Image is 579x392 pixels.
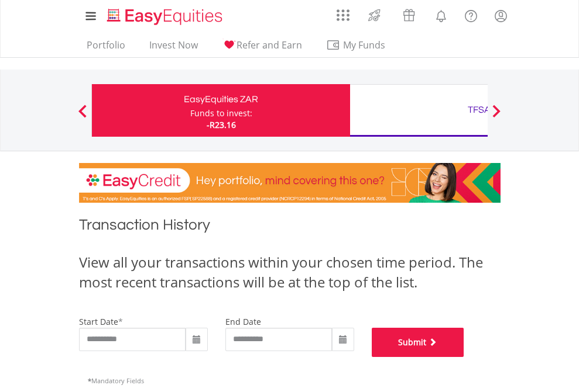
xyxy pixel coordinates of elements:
[79,316,118,327] label: start date
[486,3,516,29] a: My Profile
[456,3,486,26] a: FAQ's and Support
[365,6,384,25] img: thrive-v2.svg
[99,91,343,107] div: EasyEquities ZAR
[485,110,508,122] button: Next
[79,252,501,293] div: View all your transactions within your chosen time period. The most recent transactions will be a...
[82,39,130,57] a: Portfolio
[399,6,419,25] img: vouchers-v2.svg
[207,119,236,130] span: -R23.16
[337,9,350,22] img: grid-menu-icon.svg
[329,3,357,22] a: AppsGrid
[237,39,302,51] span: Refer and Earn
[88,376,144,385] span: Mandatory Fields
[190,107,252,119] div: Funds to invest:
[426,3,456,26] a: Notifications
[105,7,227,26] img: EasyEquities_Logo.png
[225,316,261,327] label: end date
[145,39,203,57] a: Invest Now
[392,3,426,25] a: Vouchers
[217,39,307,57] a: Refer and Earn
[71,110,94,122] button: Previous
[326,37,403,53] span: My Funds
[79,214,501,241] h1: Transaction History
[102,3,227,26] a: Home page
[79,163,501,203] img: EasyCredit Promotion Banner
[372,328,464,357] button: Submit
